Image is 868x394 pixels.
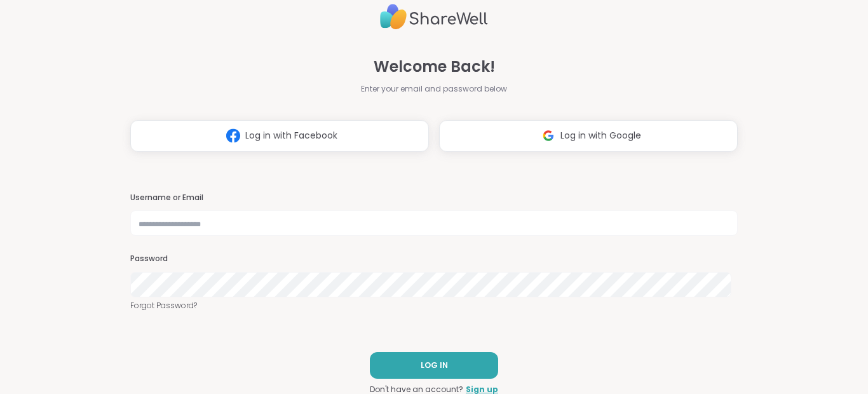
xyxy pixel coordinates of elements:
[374,55,495,78] span: Welcome Back!
[370,352,498,379] button: LOG IN
[221,124,245,147] img: ShareWell Logomark
[130,120,429,152] button: Log in with Facebook
[130,300,738,311] a: Forgot Password?
[560,129,641,142] span: Log in with Google
[421,360,448,371] span: LOG IN
[439,120,738,152] button: Log in with Google
[361,83,507,95] span: Enter your email and password below
[130,193,738,203] h3: Username or Email
[130,254,738,264] h3: Password
[536,124,560,147] img: ShareWell Logomark
[245,129,337,142] span: Log in with Facebook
